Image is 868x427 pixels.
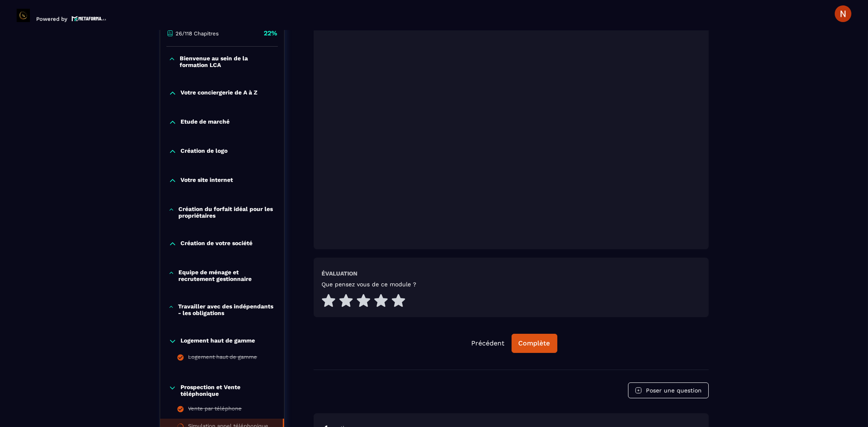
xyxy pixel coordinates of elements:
p: Logement haut de gamme [181,337,255,345]
h6: Évaluation [322,270,358,277]
button: Poser une question [628,382,709,398]
img: logo-branding [17,9,30,22]
p: Votre conciergerie de A à Z [181,89,258,97]
div: Complète [519,339,550,348]
p: Bienvenue au sein de la formation LCA [180,55,276,68]
button: Précédent [465,334,512,353]
p: 22% [264,29,278,38]
p: Equipe de ménage et recrutement gestionnaire [178,269,276,282]
p: Création de votre société [181,240,253,248]
p: Votre site internet [181,176,233,185]
div: Vente par téléphone [188,405,242,415]
div: Logement haut de gamme [188,354,257,363]
p: 26/118 Chapitres [176,30,219,37]
p: Prospection et Vente téléphonique [181,384,276,397]
p: Powered by [36,16,67,22]
button: Complète [512,334,557,353]
h5: Que pensez vous de ce module ? [322,281,417,288]
p: Travailler avec des indépendants - les obligations [178,303,275,316]
p: Etude de marché [181,118,230,127]
p: Création du forfait idéal pour les propriétaires [178,206,275,219]
img: logo [72,15,106,22]
p: Création de logo [181,147,228,156]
